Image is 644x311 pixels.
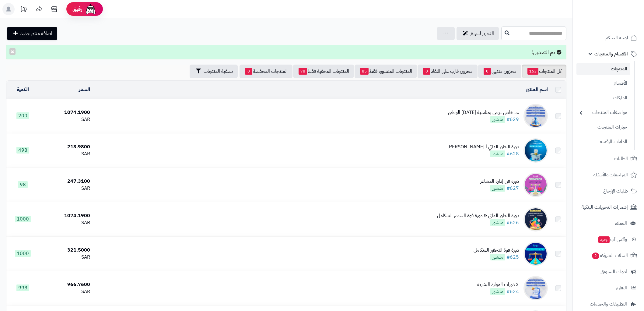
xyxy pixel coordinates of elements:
div: دورة قوة التحفيز المتكامل [474,247,519,254]
span: منشور [490,185,505,192]
div: 1074.1900 [41,109,90,116]
div: دورة فن إدارة المشاعر [480,178,519,185]
div: دورة التطور الذاتي & دورة قوة التحفيز المتكامل [437,212,519,219]
span: اضافة منتج جديد [20,30,52,37]
span: منشور [490,288,505,295]
span: 85 [360,68,369,75]
div: 966.7600 [41,281,90,288]
a: #627 [506,185,519,192]
a: المنتجات المخفية فقط78 [293,65,354,78]
span: التحرير لسريع [471,30,494,37]
div: SAR [41,150,90,157]
a: المنتجات [576,63,630,75]
div: SAR [41,288,90,295]
span: وآتس آب [598,235,627,244]
a: #628 [506,150,519,157]
a: #624 [506,288,519,295]
a: كل المنتجات163 [522,65,566,78]
span: طلبات الإرجاع [603,187,628,195]
span: 998 [16,284,29,291]
img: logo-2.png [603,17,638,30]
img: 3 دورات الموارد البشرية [523,276,548,300]
span: لوحة التحكم [605,34,628,42]
span: 498 [16,147,29,154]
span: جديد [598,236,610,243]
img: دورة التطور الذاتي أ.فهد بن مسلم [523,138,548,163]
span: 163 [527,68,538,75]
img: دورة فن إدارة المشاعر [523,173,548,197]
span: 98 [18,181,28,188]
span: منشور [490,219,505,226]
a: طلبات الإرجاع [576,184,640,198]
span: تصفية المنتجات [204,68,233,75]
a: #626 [506,219,519,226]
div: دورة التطور الذاتي أ.[PERSON_NAME] [447,143,519,150]
span: إشعارات التحويلات البنكية [582,203,628,211]
span: 200 [16,112,29,119]
a: إشعارات التحويلات البنكية [576,200,640,214]
div: 1074.1900 [41,212,90,219]
span: منشور [490,150,505,157]
button: × [9,48,16,55]
a: المنتجات المخفضة0 [240,65,292,78]
a: الماركات [576,91,630,104]
div: 3 دورات الموارد البشرية [477,281,519,288]
div: SAR [41,185,90,192]
a: اضافة منتج جديد [7,27,57,40]
a: المراجعات والأسئلة [576,168,640,182]
span: التقارير [615,284,627,292]
span: المراجعات والأسئلة [593,171,628,179]
div: 247.3100 [41,178,90,185]
a: الأقسام [576,77,630,90]
img: دورة قوة التحفيز المتكامل [523,242,548,266]
span: 1000 [15,250,31,257]
a: الملفات الرقمية [576,135,630,148]
a: مخزون منتهي0 [478,65,521,78]
img: عـــ خاص ـــرض بمناسبة اليوم الوطني [523,104,548,128]
a: لوحة التحكم [576,30,640,45]
a: السعر [79,86,90,93]
a: العملاء [576,216,640,231]
div: SAR [41,219,90,226]
div: 213.9800 [41,143,90,150]
a: الطلبات [576,151,640,166]
span: 78 [299,68,307,75]
a: المنتجات المنشورة فقط85 [355,65,417,78]
span: الأقسام والمنتجات [594,50,628,58]
span: العملاء [615,219,627,228]
a: مواصفات المنتجات [576,106,630,119]
a: #625 [506,253,519,261]
a: أدوات التسويق [576,264,640,279]
span: رفيق [72,5,82,13]
a: خيارات المنتجات [576,121,630,134]
div: 321.5000 [41,247,90,254]
span: 0 [423,68,430,75]
a: اسم المنتج [526,86,548,93]
a: التحرير لسريع [457,27,499,40]
span: السلات المتروكة [591,251,628,260]
a: الكمية [17,86,29,93]
span: التطبيقات والخدمات [590,300,627,308]
div: SAR [41,254,90,261]
button: تصفية المنتجات [190,65,238,78]
span: منشور [490,116,505,123]
a: تحديثات المنصة [16,3,31,17]
span: أدوات التسويق [600,267,627,276]
span: 2 [592,253,599,259]
a: التقارير [576,281,640,295]
span: 1000 [15,216,31,222]
img: ai-face.png [85,3,97,15]
a: مخزون قارب على النفاذ0 [418,65,478,78]
a: وآتس آبجديد [576,232,640,247]
a: #629 [506,116,519,123]
img: دورة التطور الذاتي & دورة قوة التحفيز المتكامل [523,207,548,231]
div: تم التعديل! [6,45,566,59]
span: 0 [245,68,252,75]
span: الطلبات [614,154,628,163]
span: 0 [484,68,491,75]
a: السلات المتروكة2 [576,248,640,263]
div: SAR [41,116,90,123]
span: منشور [490,254,505,260]
div: عـــ خاص ـــرض بمناسبة [DATE] الوطني [448,109,519,116]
